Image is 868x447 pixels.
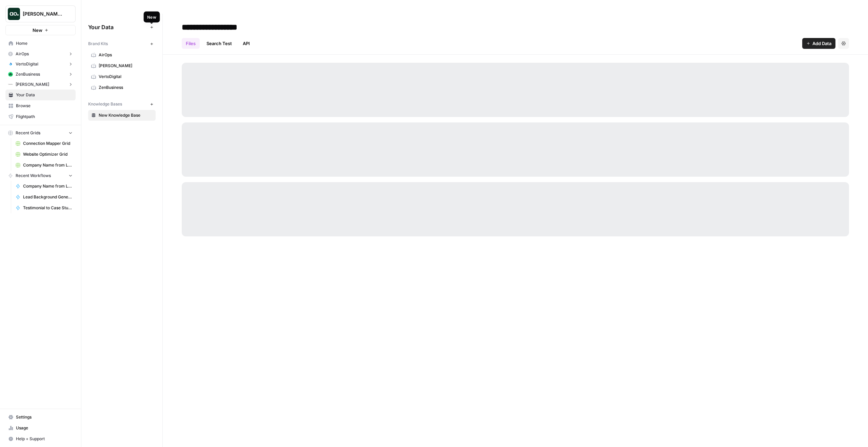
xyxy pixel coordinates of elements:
button: ZenBusiness [5,69,76,79]
a: API [239,38,254,49]
button: Workspace: Mike Kenler's Workspace [5,5,76,22]
a: VertoDigital [88,71,156,82]
span: Recent Grids [16,130,40,136]
span: Connection Mapper Grid [23,140,73,147]
span: Settings [16,414,73,420]
a: [PERSON_NAME] [88,60,156,71]
button: Recent Grids [5,128,76,138]
span: [PERSON_NAME] [16,81,49,88]
a: ZenBusiness [88,82,156,93]
img: Mike Kenler's Workspace Logo [8,8,20,20]
a: Browse [5,100,76,111]
a: Search Test [202,38,236,49]
span: Brand Kits [88,41,108,47]
a: AirOps [88,50,156,60]
span: Browse [16,103,73,109]
span: ZenBusiness [99,84,153,91]
button: VertoDigital [5,59,76,69]
span: Your Data [16,92,73,98]
span: AirOps [99,52,153,58]
span: Testimonial to Case Study [23,205,73,211]
span: Help + Support [16,436,73,442]
a: Testimonial to Case Study [13,202,76,213]
span: Flightpath [16,114,73,120]
span: Recent Workflows [16,173,51,179]
button: AirOps [5,49,76,59]
span: VertoDigital [16,61,38,67]
span: Home [16,40,73,46]
span: Your Data [88,23,147,31]
span: AirOps [16,51,29,57]
img: bg32f1yo9qfeicvocyih2p4fbc7l [8,82,13,87]
span: ZenBusiness [16,71,40,77]
a: Settings [5,412,76,423]
span: Website Optimizer Grid [23,151,73,157]
span: Company Name from Logo [23,183,73,189]
a: Flightpath [5,111,76,122]
button: Help + Support [5,433,76,444]
img: 05m09w22jc6cxach36uo5q7oe4kr [8,72,13,77]
span: Add Data [812,40,831,47]
a: Lead Background Generator [13,192,76,202]
a: New Knowledge Base [88,110,156,121]
span: New Knowledge Base [99,112,153,118]
span: Knowledge Bases [88,101,122,107]
span: [PERSON_NAME] [99,63,153,69]
span: New [33,27,42,34]
span: Lead Background Generator [23,194,73,200]
a: Files [182,38,200,49]
a: Website Optimizer Grid [13,149,76,160]
button: [PERSON_NAME] [5,79,76,90]
a: Home [5,38,76,49]
button: Add Data [802,38,835,49]
button: Recent Workflows [5,171,76,181]
button: New [5,25,76,35]
a: Usage [5,423,76,433]
a: Company Name from Logo Grid [13,160,76,171]
span: Usage [16,425,73,431]
img: uzx88xt6rub1d2sw5kc9lt63ieup [8,62,13,66]
a: Your Data [5,90,76,100]
a: Connection Mapper Grid [13,138,76,149]
a: Company Name from Logo [13,181,76,192]
span: [PERSON_NAME] Workspace [23,11,64,17]
span: VertoDigital [99,74,153,80]
span: Company Name from Logo Grid [23,162,73,168]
